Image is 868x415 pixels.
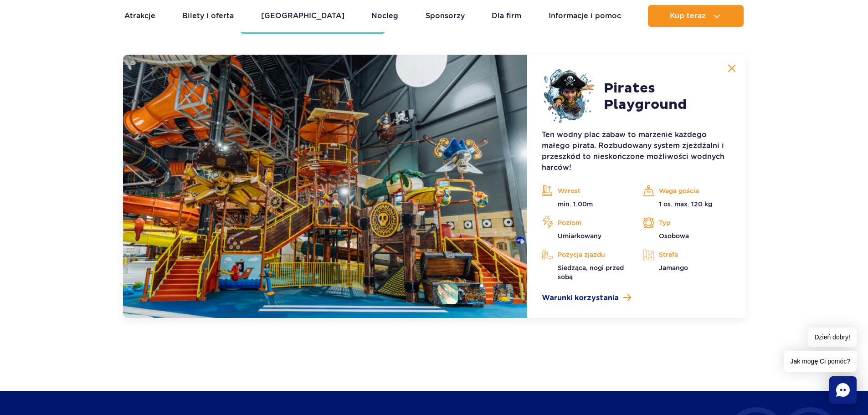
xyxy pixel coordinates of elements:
span: Warunki korzystania [542,292,619,303]
p: Poziom [542,216,629,230]
p: Ten wodny plac zabaw to marzenie każdego małego pirata. Rozbudowany system zjeżdżalni i przeszkód... [542,129,730,173]
p: Jamango [643,263,730,272]
a: [GEOGRAPHIC_DATA] [261,5,344,27]
p: 1 os. max. 120 kg [643,200,730,209]
button: Kup teraz [648,5,744,27]
a: Dla firm [492,5,521,27]
p: Umiarkowany [542,231,629,241]
p: Strefa [643,248,730,261]
h2: Pirates Playground [604,80,730,113]
a: Nocleg [371,5,398,27]
a: Sponsorzy [426,5,465,27]
p: Siedząca, nogi przed sobą [542,263,629,282]
p: Osobowa [643,231,730,241]
span: Dzień dobry! [808,328,857,347]
a: Bilety i oferta [182,5,234,27]
a: Atrakcje [124,5,155,27]
img: 68496b3343aa7861054357.png [542,69,596,124]
span: Jak mogę Ci pomóc? [784,351,857,372]
a: Informacje i pomoc [549,5,621,27]
span: Kup teraz [670,12,706,20]
p: min. 1.00m [542,200,629,209]
div: Chat [829,376,857,404]
p: Typ [643,216,730,230]
p: Waga gościa [643,184,730,198]
a: Warunki korzystania [542,292,730,303]
p: Wzrost [542,184,629,198]
p: Pozycja zjazdu [542,248,629,261]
